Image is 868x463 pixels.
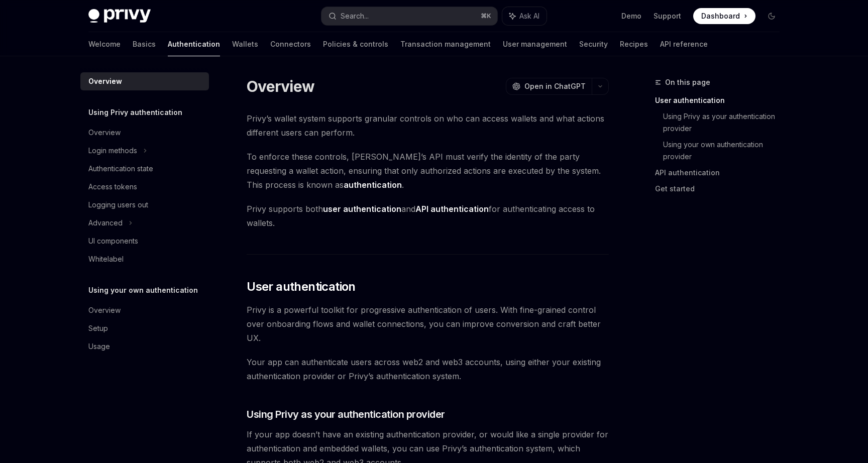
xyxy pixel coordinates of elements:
[655,92,788,108] a: User authentication
[80,196,209,214] a: Logging users out
[415,204,489,214] strong: API authentication
[247,279,356,295] span: User authentication
[88,145,137,157] div: Login methods
[168,32,220,56] a: Authentication
[247,202,609,230] span: Privy supports both and for authenticating access to wallets.
[88,127,121,139] div: Overview
[519,11,539,21] span: Ask AI
[80,301,209,319] a: Overview
[620,32,648,56] a: Recipes
[88,304,121,316] div: Overview
[655,181,788,197] a: Get started
[524,81,586,91] span: Open in ChatGPT
[663,137,788,165] a: Using your own authentication provider
[400,32,491,56] a: Transaction management
[80,178,209,196] a: Access tokens
[481,12,491,20] span: ⌘ K
[654,11,681,21] a: Support
[764,8,780,24] button: Toggle dark mode
[502,7,547,25] button: Ask AI
[506,78,592,95] button: Open in ChatGPT
[503,32,567,56] a: User management
[80,319,209,337] a: Setup
[655,165,788,181] a: API authentication
[579,32,608,56] a: Security
[341,10,369,22] div: Search...
[88,9,151,23] img: dark logo
[80,124,209,142] a: Overview
[344,180,402,190] strong: authentication
[247,303,609,345] span: Privy is a powerful toolkit for progressive authentication of users. With fine-grained control ov...
[88,253,124,265] div: Whitelabel
[663,108,788,137] a: Using Privy as your authentication provider
[88,322,108,334] div: Setup
[88,340,110,353] div: Usage
[665,76,710,88] span: On this page
[80,160,209,178] a: Authentication state
[247,111,609,140] span: Privy’s wallet system supports granular controls on who can access wallets and what actions diffe...
[660,32,708,56] a: API reference
[88,181,137,193] div: Access tokens
[693,8,755,24] a: Dashboard
[247,407,445,421] span: Using Privy as your authentication provider
[88,106,182,119] h5: Using Privy authentication
[247,77,314,95] h1: Overview
[88,199,148,211] div: Logging users out
[88,163,153,175] div: Authentication state
[80,232,209,250] a: UI components
[80,337,209,356] a: Usage
[88,32,121,56] a: Welcome
[232,32,258,56] a: Wallets
[323,204,401,214] strong: user authentication
[88,75,122,87] div: Overview
[621,11,641,21] a: Demo
[80,72,209,90] a: Overview
[88,217,123,229] div: Advanced
[247,355,609,383] span: Your app can authenticate users across web2 and web3 accounts, using either your existing authent...
[247,150,609,192] span: To enforce these controls, [PERSON_NAME]’s API must verify the identity of the party requesting a...
[88,235,138,247] div: UI components
[270,32,311,56] a: Connectors
[321,7,497,25] button: Search...⌘K
[323,32,388,56] a: Policies & controls
[80,250,209,268] a: Whitelabel
[701,11,740,21] span: Dashboard
[133,32,156,56] a: Basics
[88,284,198,296] h5: Using your own authentication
